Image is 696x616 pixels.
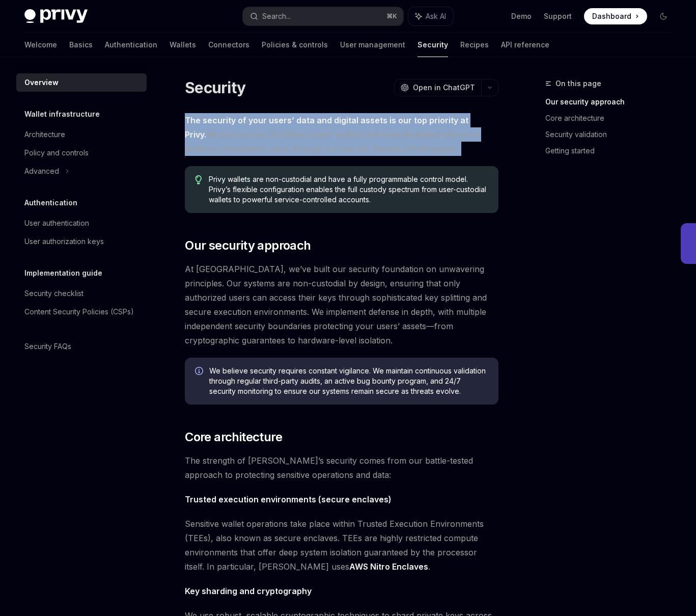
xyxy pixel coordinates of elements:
[185,586,312,596] strong: Key sharding and cryptography
[544,11,572,21] a: Support
[24,217,89,229] div: User authentication
[185,237,311,254] span: Our security approach
[24,306,134,318] div: Content Security Policies (CSPs)
[413,83,475,93] span: Open in ChatGPT
[209,174,488,205] span: Privy wallets are non-custodial and have a fully programmable control model. Privy’s flexible con...
[24,165,59,177] div: Advanced
[349,561,428,572] a: AWS Nitro Enclaves
[24,197,77,209] h5: Authentication
[24,267,102,279] h5: Implementation guide
[24,33,57,57] a: Welcome
[208,33,249,57] a: Connectors
[185,494,392,504] strong: Trusted execution environments (secure enclaves)
[460,33,489,57] a: Recipes
[185,113,498,156] span: We secure over 50 million users’ wallets and have facilitated billions of dollars in transaction ...
[545,110,680,126] a: Core architecture
[16,232,147,251] a: User authorization keys
[185,517,498,574] span: Sensitive wallet operations take place within Trusted Execution Environments (TEEs), also known a...
[16,144,147,162] a: Policy and controls
[501,33,549,57] a: API reference
[555,77,601,90] span: On this page
[386,12,397,20] span: ⌘ K
[185,429,282,445] span: Core architecture
[105,33,157,57] a: Authentication
[592,11,631,21] span: Dashboard
[24,128,65,141] div: Architecture
[584,8,647,24] a: Dashboard
[209,366,488,396] span: We believe security requires constant vigilance. We maintain continuous validation through regula...
[16,73,147,92] a: Overview
[408,7,453,25] button: Ask AI
[185,262,498,347] span: At [GEOGRAPHIC_DATA], we’ve built our security foundation on unwavering principles. Our systems a...
[24,9,88,23] img: dark logo
[24,340,71,353] div: Security FAQs
[16,284,147,303] a: Security checklist
[16,303,147,321] a: Content Security Policies (CSPs)
[170,33,196,57] a: Wallets
[69,33,93,57] a: Basics
[16,125,147,144] a: Architecture
[185,78,245,97] h1: Security
[394,79,481,96] button: Open in ChatGPT
[426,11,446,21] span: Ask AI
[185,115,468,140] strong: The security of your users’ data and digital assets is our top priority at Privy.
[545,143,680,159] a: Getting started
[16,214,147,232] a: User authentication
[340,33,405,57] a: User management
[185,453,498,482] span: The strength of [PERSON_NAME]’s security comes from our battle-tested approach to protecting sens...
[24,147,89,159] div: Policy and controls
[24,287,83,300] div: Security checklist
[545,126,680,143] a: Security validation
[511,11,532,21] a: Demo
[243,7,403,25] button: Search...⌘K
[24,108,100,120] h5: Wallet infrastructure
[417,33,448,57] a: Security
[16,337,147,356] a: Security FAQs
[195,367,205,377] svg: Info
[195,175,202,184] svg: Tip
[655,8,672,24] button: Toggle dark mode
[262,33,328,57] a: Policies & controls
[24,76,59,89] div: Overview
[24,235,104,248] div: User authorization keys
[262,10,291,22] div: Search...
[545,94,680,110] a: Our security approach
